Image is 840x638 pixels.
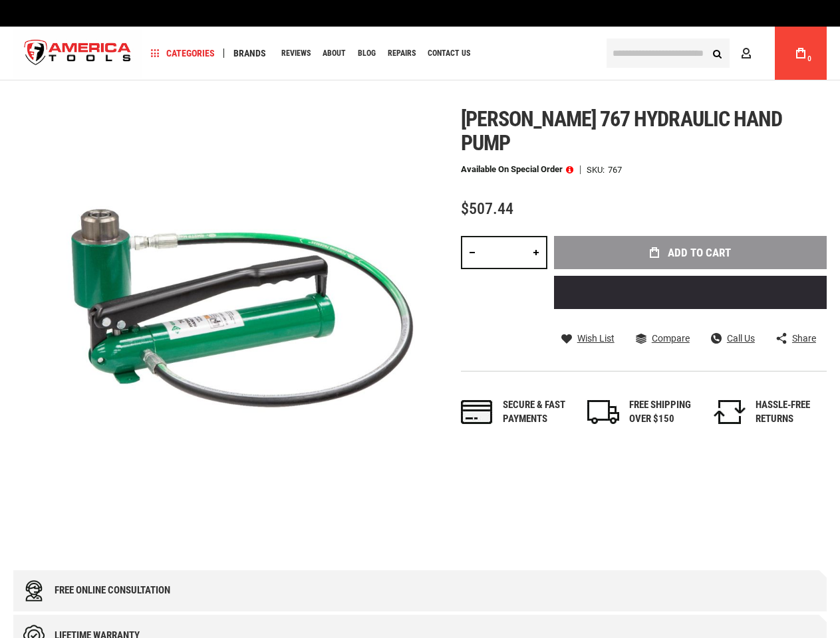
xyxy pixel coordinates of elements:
[792,334,816,343] span: Share
[358,49,376,57] span: Blog
[461,400,493,424] img: payments
[577,334,615,343] span: Wish List
[382,45,422,62] a: Repairs
[275,45,317,62] a: Reviews
[151,49,215,58] span: Categories
[227,45,272,62] a: Brands
[13,107,420,514] img: main product photo
[461,199,513,218] span: $507.44
[587,165,608,174] strong: SKU
[428,49,470,57] span: Contact Us
[587,400,619,424] img: shipping
[503,398,574,427] div: Secure & fast payments
[561,332,615,344] a: Wish List
[422,45,476,62] a: Contact Us
[714,400,746,424] img: returns
[461,165,573,174] p: Available on Special Order
[388,49,416,57] span: Repairs
[636,332,690,344] a: Compare
[608,165,622,174] div: 767
[317,45,352,62] a: About
[629,398,700,427] div: FREE SHIPPING OVER $150
[233,49,266,58] span: Brands
[788,27,813,80] a: 0
[323,49,346,57] span: About
[461,106,782,156] span: [PERSON_NAME] 767 hydraulic hand pump
[652,334,690,343] span: Compare
[704,41,730,66] button: Search
[807,55,811,62] span: 0
[727,334,755,343] span: Call Us
[352,45,382,62] a: Blog
[13,29,142,78] img: America Tools
[281,49,311,57] span: Reviews
[711,332,755,344] a: Call Us
[756,398,827,427] div: HASSLE-FREE RETURNS
[55,585,170,596] div: Free online consultation
[145,45,221,62] a: Categories
[13,29,142,78] a: store logo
